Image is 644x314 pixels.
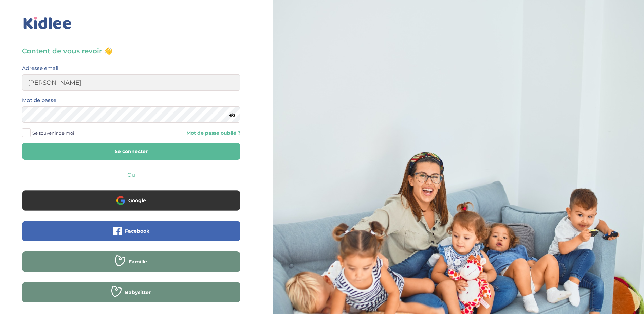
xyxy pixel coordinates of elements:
span: Babysitter [125,289,151,296]
span: Ou [127,172,135,178]
span: Se souvenir de moi [32,128,74,137]
label: Mot de passe [22,96,56,105]
button: Se connecter [22,143,240,160]
button: Facebook [22,221,240,241]
a: Famille [22,263,240,269]
button: Babysitter [22,282,240,302]
img: facebook.png [113,227,122,235]
img: google.png [116,196,125,205]
img: logo_kidlee_bleu [22,15,73,31]
button: Google [22,190,240,211]
a: Babysitter [22,294,240,300]
span: Famille [129,258,147,265]
span: Facebook [125,228,149,234]
a: Mot de passe oublié ? [136,130,240,136]
button: Famille [22,251,240,272]
label: Adresse email [22,64,58,73]
a: Google [22,202,240,208]
input: Email [22,74,240,91]
h3: Content de vous revoir 👋 [22,46,240,56]
a: Facebook [22,232,240,239]
span: Google [128,197,146,204]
